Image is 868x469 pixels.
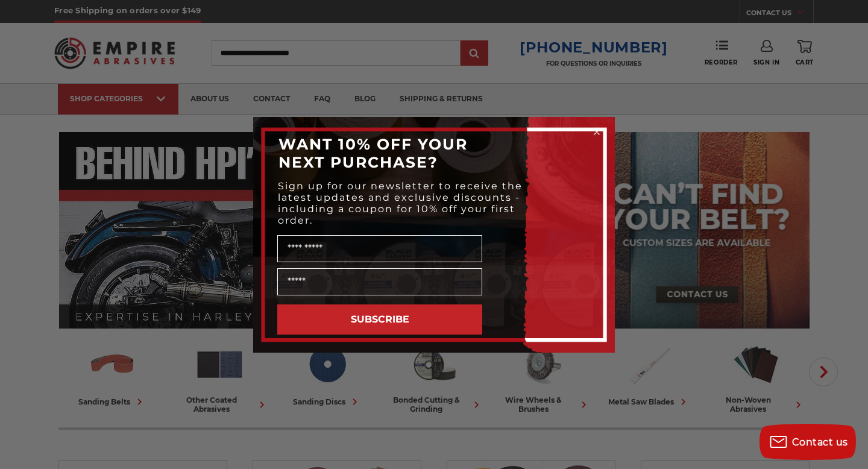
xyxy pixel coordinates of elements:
[792,436,848,448] span: Contact us
[278,135,468,171] span: WANT 10% OFF YOUR NEXT PURCHASE?
[278,180,523,226] span: Sign up for our newsletter to receive the latest updates and exclusive discounts - including a co...
[277,268,482,295] input: Email
[277,304,482,335] button: SUBSCRIBE
[591,126,603,138] button: Close dialog
[759,424,856,460] button: Contact us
